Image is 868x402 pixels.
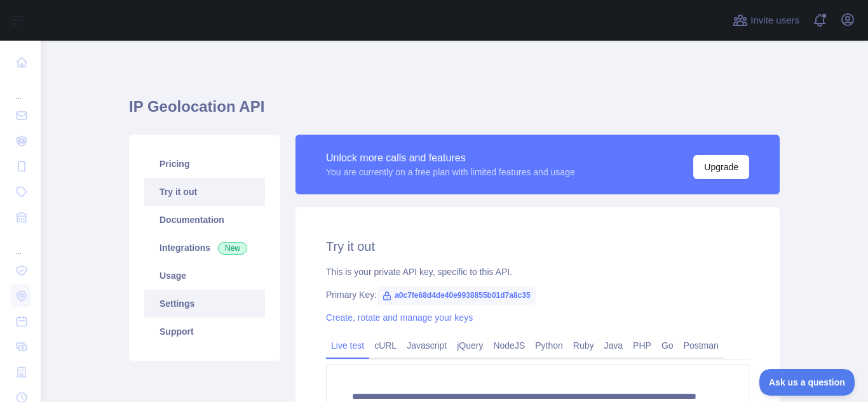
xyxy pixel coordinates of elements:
a: Live test [326,335,369,356]
button: Invite users [730,10,802,30]
span: Invite users [750,13,799,28]
a: Ruby [568,335,599,356]
a: jQuery [452,335,488,356]
button: Upgrade [693,155,749,179]
a: Java [599,335,628,356]
a: Go [656,335,679,356]
h1: IP Geolocation API [129,97,780,127]
a: NodeJS [488,335,530,356]
a: Create, rotate and manage your keys [326,312,473,323]
a: Try it out [144,178,265,206]
a: Documentation [144,206,265,234]
div: Unlock more calls and features [326,151,575,166]
a: Pricing [144,150,265,178]
h2: Try it out [326,238,749,255]
div: ... [10,231,31,257]
div: This is your private API key, specific to this API. [326,265,749,278]
a: Postman [679,335,724,356]
a: Usage [144,262,265,290]
span: a0c7fe68d4de40e9938855b01d7a8c35 [377,286,536,305]
span: New [218,242,247,255]
div: You are currently on a free plan with limited features and usage [326,166,575,178]
div: ... [10,76,31,102]
div: Primary Key: [326,288,749,301]
iframe: Toggle Customer Support [759,369,855,396]
a: Settings [144,290,265,318]
a: Integrations New [144,234,265,262]
a: Javascript [402,335,452,356]
a: Python [530,335,568,356]
a: Support [144,318,265,345]
a: cURL [369,335,402,356]
a: PHP [628,335,656,356]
